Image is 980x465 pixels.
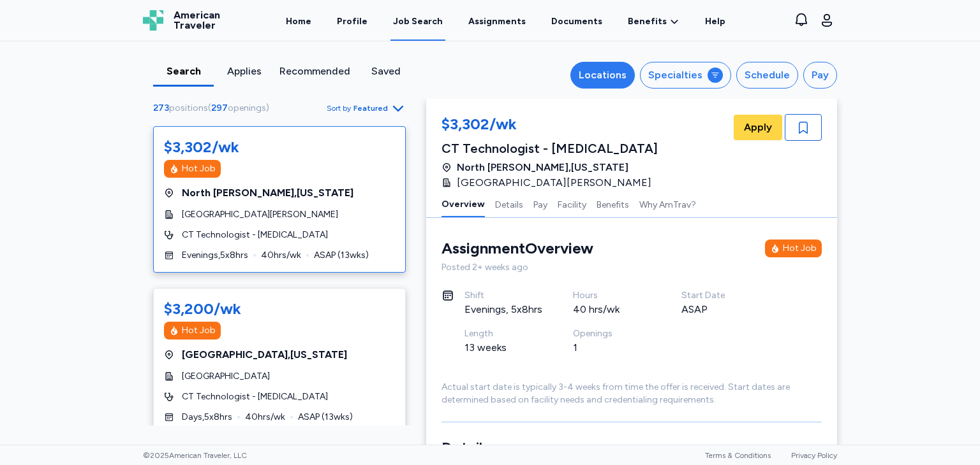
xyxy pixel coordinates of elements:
div: $3,302/wk [442,114,659,137]
h3: Details [442,438,822,458]
span: positions [169,103,208,113]
span: [GEOGRAPHIC_DATA][PERSON_NAME] [457,175,651,190]
span: 297 [211,103,228,113]
button: Sort byFeatured [327,101,406,116]
div: 40 hrs/wk [573,302,651,317]
button: Why AmTrav? [639,190,696,217]
span: © 2025 American Traveler, LLC [143,450,247,461]
div: ( ) [153,102,274,115]
a: Job Search [390,1,445,41]
div: Shift [464,289,542,302]
span: North [PERSON_NAME] , [US_STATE] [182,185,353,201]
div: Hot Job [182,324,216,337]
span: 273 [153,103,169,113]
div: Actual start date is typically 3-4 weeks from time the offer is received. Start dates are determi... [442,381,822,406]
button: Pay [803,62,837,89]
div: Saved [360,64,411,79]
div: CT Technologist - [MEDICAL_DATA] [442,139,659,157]
span: ASAP ( 13 wks) [314,249,369,262]
span: 40 hrs/wk [261,249,301,262]
button: Details [495,190,523,217]
div: Specialties [648,68,702,83]
div: Hours [573,289,651,302]
span: [GEOGRAPHIC_DATA][PERSON_NAME] [182,208,338,221]
a: Benefits [628,15,679,28]
span: CT Technologist - [MEDICAL_DATA] [182,390,328,403]
div: Length [464,327,542,340]
div: Schedule [745,68,790,83]
span: [GEOGRAPHIC_DATA] [182,370,270,383]
a: Terms & Conditions [705,451,771,460]
div: Posted 2+ weeks ago [442,261,822,274]
button: Schedule [736,62,798,89]
div: $3,302/wk [164,137,239,157]
span: CT Technologist - [MEDICAL_DATA] [182,229,328,241]
span: American Traveler [174,10,220,31]
span: North [PERSON_NAME] , [US_STATE] [457,160,628,175]
span: 40 hrs/wk [245,411,285,424]
span: Days , 5 x 8 hrs [182,411,232,424]
div: Openings [573,327,651,340]
div: Hot Job [783,242,817,255]
button: Facility [558,190,586,217]
div: Recommended [279,64,350,79]
span: ASAP ( 13 wks) [298,411,353,424]
button: Locations [570,62,635,89]
div: Search [158,64,209,79]
div: $3,200/wk [164,299,241,319]
div: Job Search [393,15,443,28]
div: Assignment Overview [442,238,593,259]
button: Specialties [640,62,731,89]
div: Pay [812,68,829,83]
button: Pay [533,190,547,217]
img: Logo [143,10,163,31]
div: Evenings, 5x8hrs [464,302,542,317]
button: Overview [442,190,485,217]
a: Privacy Policy [791,451,837,460]
button: Benefits [597,190,629,217]
span: Evenings , 5 x 8 hrs [182,249,248,262]
span: Benefits [628,15,667,28]
div: Applies [219,64,269,79]
div: Start Date [681,289,759,302]
div: Locations [579,68,627,83]
button: Apply [734,115,782,140]
span: Sort by [327,103,351,113]
div: Hot Job [182,162,216,175]
div: 1 [573,340,651,355]
span: Featured [353,103,388,113]
span: [GEOGRAPHIC_DATA] , [US_STATE] [182,347,347,362]
div: ASAP [681,302,759,317]
span: Apply [744,120,772,135]
span: openings [228,103,266,113]
div: 13 weeks [464,340,542,355]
